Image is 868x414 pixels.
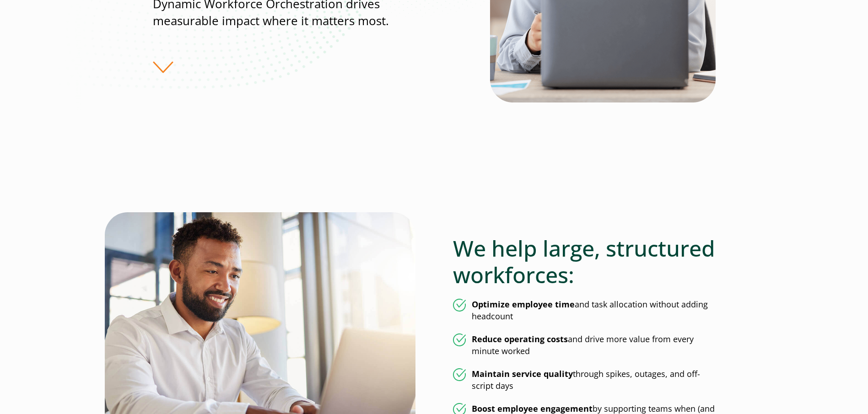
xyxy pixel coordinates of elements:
strong: Reduce operating costs [472,333,568,344]
strong: Optimize employee time [472,299,575,310]
strong: Boost employee engagement [472,403,593,414]
strong: Maintain service quality [472,368,573,379]
li: and drive more value from every minute worked [453,333,716,357]
li: and task allocation without adding headcount [453,299,716,323]
h2: We help large, structured workforces: [453,235,716,288]
li: through spikes, outages, and off-script days [453,368,716,392]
